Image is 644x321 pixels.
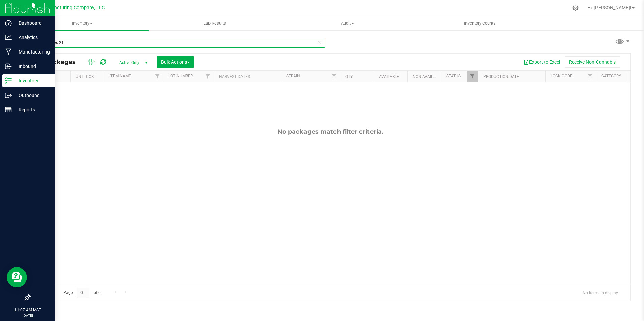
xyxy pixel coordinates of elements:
[157,56,194,68] button: Bulk Actions
[109,74,131,78] a: Item Name
[12,48,52,56] p: Manufacturing
[152,71,163,82] a: Filter
[414,16,546,30] a: Inventory Counts
[5,77,12,84] inline-svg: Inventory
[12,62,52,70] p: Inbound
[58,288,106,298] span: Page of 0
[35,58,83,66] span: All Packages
[168,74,193,78] a: Lot Number
[194,20,235,26] span: Lab Results
[149,16,281,30] a: Lab Results
[202,71,214,82] a: Filter
[76,74,96,79] a: Unit Cost
[30,38,325,48] input: Search Package ID, Item Name, SKU, Lot or Part Number...
[483,74,519,79] a: Production Date
[12,77,52,85] p: Inventory
[565,56,620,68] button: Receive Non-Cannabis
[5,48,12,55] inline-svg: Manufacturing
[519,56,565,68] button: Export to Excel
[329,71,340,82] a: Filter
[33,5,105,11] span: BB Manufacturing Company, LLC
[5,63,12,70] inline-svg: Inbound
[317,38,322,46] span: Clear
[601,74,621,78] a: Category
[214,71,281,82] th: Harvest Dates
[5,106,12,113] inline-svg: Reports
[577,288,623,298] span: No items to display
[3,313,52,318] p: [DATE]
[413,74,443,79] a: Non-Available
[30,128,630,135] div: No packages match filter criteria.
[12,19,52,27] p: Dashboard
[5,20,12,26] inline-svg: Dashboard
[571,5,580,11] div: Manage settings
[281,16,414,30] a: Audit
[345,74,353,79] a: Qty
[379,74,399,79] a: Available
[455,20,505,26] span: Inventory Counts
[16,16,149,30] a: Inventory
[282,20,413,26] span: Audit
[12,106,52,114] p: Reports
[3,307,52,313] p: 11:07 AM MST
[446,74,461,78] a: Status
[286,74,300,78] a: Strain
[12,91,52,99] p: Outbound
[5,34,12,41] inline-svg: Analytics
[161,59,190,65] span: Bulk Actions
[551,74,572,78] a: Lock Code
[467,71,478,82] a: Filter
[5,92,12,99] inline-svg: Outbound
[12,33,52,41] p: Analytics
[7,267,27,287] iframe: Resource center
[587,5,631,10] span: Hi, [PERSON_NAME]!
[585,71,596,82] a: Filter
[16,20,149,26] span: Inventory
